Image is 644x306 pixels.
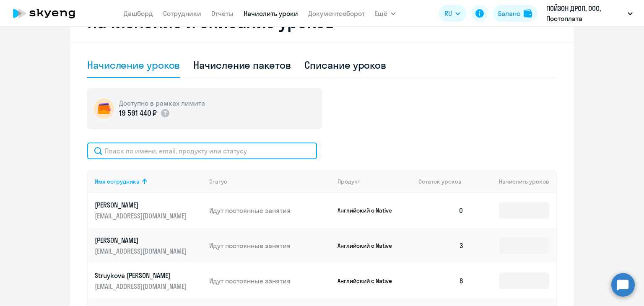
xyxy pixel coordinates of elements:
[87,12,557,32] h2: Начисление и списание уроков
[542,3,637,23] button: ПОЙЗОН ДРОП, ООО, Постоплата
[95,178,203,185] div: Имя сотрудника
[493,5,537,22] button: Балансbalance
[338,178,412,185] div: Продукт
[119,108,157,119] p: 19 591 440 ₽
[95,200,203,220] a: [PERSON_NAME][EMAIL_ADDRESS][DOMAIN_NAME]
[95,236,203,256] a: [PERSON_NAME][EMAIL_ADDRESS][DOMAIN_NAME]
[338,242,400,249] p: Английский с Native
[375,8,387,18] span: Ещё
[163,9,201,18] a: Сотрудники
[304,58,387,72] div: Списание уроков
[95,271,189,280] p: Struykova [PERSON_NAME]
[444,8,452,18] span: RU
[412,193,470,228] td: 0
[209,276,331,285] p: Идут постоянные занятия
[498,8,520,18] div: Баланс
[193,58,291,72] div: Начисление пакетов
[95,271,203,291] a: Struykova [PERSON_NAME][EMAIL_ADDRESS][DOMAIN_NAME]
[95,246,189,256] p: [EMAIL_ADDRESS][DOMAIN_NAME]
[209,206,331,215] p: Идут постоянные занятия
[95,282,189,291] p: [EMAIL_ADDRESS][DOMAIN_NAME]
[338,277,400,285] p: Английский с Native
[95,200,189,210] p: [PERSON_NAME]
[338,178,360,185] div: Продукт
[412,228,470,263] td: 3
[87,58,180,72] div: Начисление уроков
[244,9,298,18] a: Начислить уроки
[124,9,153,18] a: Дашборд
[338,207,400,214] p: Английский с Native
[211,9,234,18] a: Отчеты
[375,5,396,22] button: Ещё
[470,170,556,193] th: Начислить уроков
[209,241,331,250] p: Идут постоянные занятия
[209,178,227,185] div: Статус
[524,9,532,18] img: balance
[95,211,189,220] p: [EMAIL_ADDRESS][DOMAIN_NAME]
[119,99,205,108] h5: Доступно в рамках лимита
[87,143,317,159] input: Поиск по имени, email, продукту или статусу
[418,178,470,185] div: Остаток уроков
[412,263,470,298] td: 8
[418,178,462,185] span: Остаток уроков
[439,5,466,22] button: RU
[209,178,331,185] div: Статус
[95,236,189,245] p: [PERSON_NAME]
[95,178,140,185] div: Имя сотрудника
[308,9,365,18] a: Документооборот
[546,3,624,23] p: ПОЙЗОН ДРОП, ООО, Постоплата
[94,99,114,119] img: wallet-circle.png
